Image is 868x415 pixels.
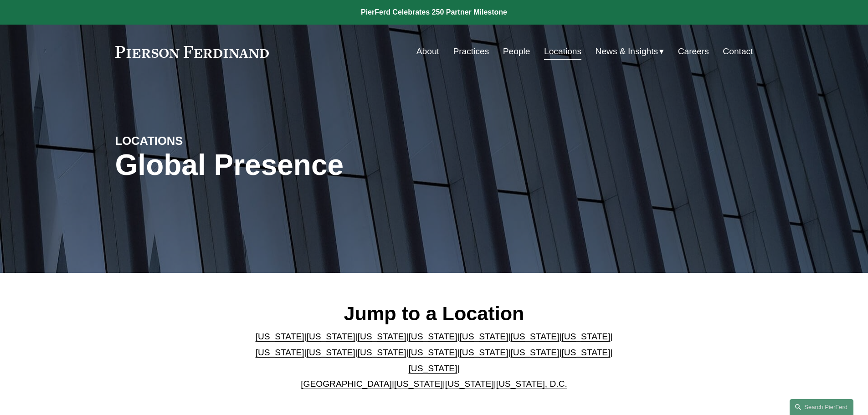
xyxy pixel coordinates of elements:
a: People [503,43,530,60]
a: folder dropdown [596,43,664,60]
h1: Global Presence [115,149,540,182]
a: [US_STATE] [459,348,508,357]
h4: LOCATIONS [115,133,275,148]
a: [US_STATE] [409,348,457,357]
a: [US_STATE] [409,364,457,373]
a: [US_STATE] [394,379,443,389]
a: Locations [544,43,581,60]
a: [US_STATE] [561,332,610,341]
h2: Jump to a Location [248,302,620,325]
a: [US_STATE] [510,332,559,341]
span: News & Insights [596,44,658,60]
a: Contact [723,43,753,60]
a: About [416,43,439,60]
a: Careers [678,43,709,60]
a: [US_STATE] [358,332,406,341]
a: [US_STATE] [459,332,508,341]
a: [US_STATE] [445,379,494,389]
a: [US_STATE] [561,348,610,357]
a: [US_STATE] [256,332,304,341]
a: [US_STATE] [256,348,304,357]
a: [US_STATE] [409,332,457,341]
a: Practices [453,43,489,60]
a: [US_STATE] [358,348,406,357]
a: [US_STATE] [307,348,355,357]
a: [US_STATE], D.C. [496,379,567,389]
a: [US_STATE] [307,332,355,341]
p: | | | | | | | | | | | | | | | | | | [248,329,620,392]
a: [GEOGRAPHIC_DATA] [301,379,392,389]
a: Search this site [790,399,853,415]
a: [US_STATE] [510,348,559,357]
